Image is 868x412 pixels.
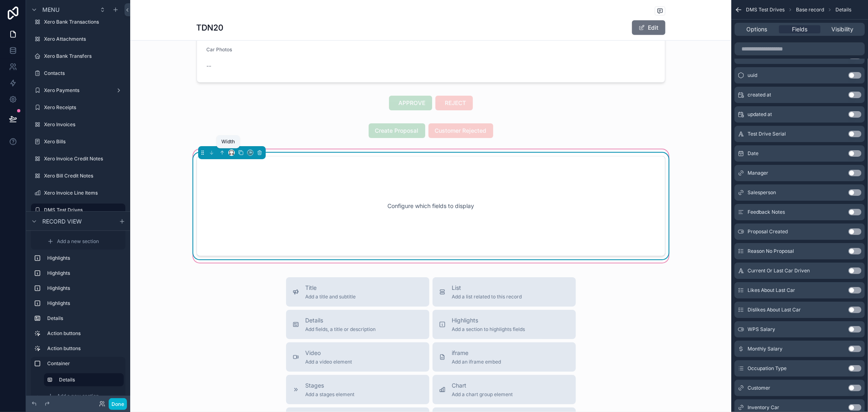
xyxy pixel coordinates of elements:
[31,101,125,114] a: Xero Receipts
[748,170,768,176] span: Manager
[47,270,122,276] label: Highlights
[44,53,124,59] label: Xero Bank Transfers
[44,121,124,128] label: Xero Invoices
[746,25,767,33] span: Options
[31,169,125,182] a: Xero Bill Credit Notes
[452,381,513,390] span: Chart
[748,92,771,98] span: created at
[31,152,125,165] a: Xero Invoice Credit Notes
[286,277,429,307] button: TitleAdd a title and subtitle
[796,7,824,13] span: Base record
[221,138,235,145] span: Width
[306,349,352,357] span: Video
[47,315,122,322] label: Details
[286,375,429,404] button: StagesAdd a stages element
[748,248,794,254] span: Reason No Proposal
[748,307,801,313] span: Dislikes About Last Car
[748,131,786,137] span: Test Drive Serial
[452,316,525,324] span: Highlights
[746,7,785,13] span: DMS Test Drives
[57,393,99,399] span: Add a new section
[792,25,807,33] span: Fields
[306,391,355,398] span: Add a stages element
[44,138,124,145] label: Xero Bills
[452,284,522,292] span: List
[31,186,125,199] a: Xero Invoice Line Items
[31,15,125,28] a: Xero Bank Transactions
[831,25,853,33] span: Visibility
[47,255,122,261] label: Highlights
[748,267,810,274] span: Current Or Last Car Driven
[31,118,125,131] a: Xero Invoices
[306,316,376,324] span: Details
[44,87,112,94] label: Xero Payments
[197,22,224,33] h1: TDN20
[59,377,117,383] label: Details
[47,330,122,337] label: Action buttons
[44,36,124,42] label: Xero Attachments
[31,204,125,217] a: DMS Test Drives
[31,67,125,80] a: Contacts
[433,342,576,372] button: iframeAdd an iframe embed
[47,285,122,291] label: Highlights
[632,20,665,35] button: Edit
[31,135,125,148] a: Xero Bills
[44,156,124,162] label: Xero Invoice Credit Notes
[748,346,783,352] span: Monthly Salary
[433,277,576,307] button: ListAdd a list related to this record
[44,70,124,77] label: Contacts
[44,173,124,179] label: Xero Bill Credit Notes
[47,360,122,367] label: Container
[47,300,122,307] label: Highlights
[42,217,82,226] span: Record view
[210,169,652,243] div: Configure which fields to display
[44,19,124,25] label: Xero Bank Transactions
[748,228,788,235] span: Proposal Created
[433,310,576,339] button: HighlightsAdd a section to highlights fields
[109,398,127,410] button: Done
[44,207,120,213] label: DMS Test Drives
[748,189,776,196] span: Salesperson
[44,104,124,111] label: Xero Receipts
[306,326,376,333] span: Add fields, a title or description
[286,310,429,339] button: DetailsAdd fields, a title or description
[42,6,59,14] span: Menu
[306,294,356,300] span: Add a title and subtitle
[44,190,124,196] label: Xero Invoice Line Items
[306,359,352,365] span: Add a video element
[748,326,775,333] span: WPS Salary
[31,33,125,46] a: Xero Attachments
[47,345,122,352] label: Action buttons
[748,111,772,118] span: updated at
[835,7,851,13] span: Details
[748,385,770,391] span: Customer
[452,294,522,300] span: Add a list related to this record
[306,284,356,292] span: Title
[452,359,501,365] span: Add an iframe embed
[748,150,759,157] span: Date
[452,349,501,357] span: iframe
[31,50,125,63] a: Xero Bank Transfers
[306,381,355,390] span: Stages
[748,287,795,294] span: Likes About Last Car
[748,72,757,79] span: uuid
[452,326,525,333] span: Add a section to highlights fields
[748,209,785,215] span: Feedback Notes
[57,238,99,245] span: Add a new section
[26,231,130,396] div: scrollable content
[286,342,429,372] button: VideoAdd a video element
[748,365,787,372] span: Occupation Type
[452,391,513,398] span: Add a chart group element
[31,84,125,97] a: Xero Payments
[433,375,576,404] button: ChartAdd a chart group element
